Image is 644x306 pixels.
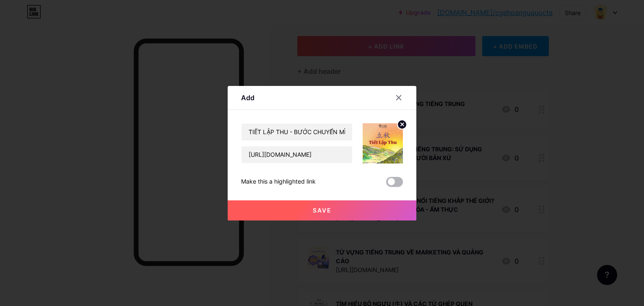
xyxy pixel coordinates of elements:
[313,207,332,214] span: Save
[241,177,316,187] div: Make this a highlighted link
[241,146,352,163] input: URL
[241,93,254,103] div: Add
[228,200,416,220] button: Save
[241,124,352,140] input: Title
[363,123,403,163] img: link_thumbnail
